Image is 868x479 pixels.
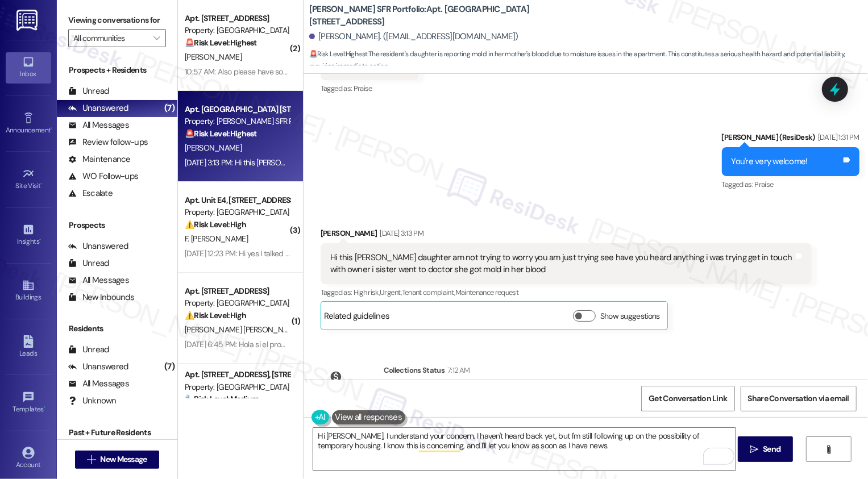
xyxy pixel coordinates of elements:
[722,131,859,147] div: [PERSON_NAME] (ResiDesk)
[380,288,401,297] span: Urgent ,
[68,102,128,114] div: Unanswered
[309,49,368,59] strong: 🚨 Risk Level: Highest
[185,157,855,168] div: [DATE] 3:13 PM: Hi this [PERSON_NAME] daughter am not trying to worry you am just trying see have...
[6,443,51,474] a: Account
[185,66,824,77] div: 10:57 AM: Also please have someone check on that "emergency" phone line that is provided in your ...
[185,369,290,381] div: Apt. [STREET_ADDRESS], [STREET_ADDRESS]
[185,115,290,127] div: Property: [PERSON_NAME] SFR Portfolio
[68,188,113,199] div: Escalate
[68,11,166,29] label: Viewing conversations for
[6,52,51,83] a: Inbox
[73,29,148,47] input: All communities
[185,143,242,153] span: [PERSON_NAME]
[39,236,41,244] span: •
[68,136,148,148] div: Review follow-ups
[377,227,423,239] div: [DATE] 3:13 PM
[16,10,40,31] img: ResiDesk Logo
[68,153,131,165] div: Maintenance
[354,84,372,93] span: Praise
[57,427,177,439] div: Past + Future Residents
[185,324,300,335] span: [PERSON_NAME] [PERSON_NAME]
[309,31,518,43] div: [PERSON_NAME]. ([EMAIL_ADDRESS][DOMAIN_NAME])
[185,297,290,309] div: Property: [GEOGRAPHIC_DATA]
[68,119,129,131] div: All Messages
[600,310,660,322] label: Show suggestions
[649,393,727,405] span: Get Conversation Link
[321,284,812,301] div: Tagged as:
[57,323,177,335] div: Residents
[185,24,290,36] div: Property: [GEOGRAPHIC_DATA]
[68,378,129,390] div: All Messages
[321,80,419,97] div: Tagged as:
[185,310,246,320] strong: ⚠️ Risk Level: High
[185,219,246,230] strong: ⚠️ Risk Level: High
[402,288,455,297] span: Tenant complaint ,
[68,344,109,356] div: Unread
[68,274,129,286] div: All Messages
[51,124,52,132] span: •
[185,38,257,48] strong: 🚨 Risk Level: Highest
[6,164,51,195] a: Site Visit •
[57,219,177,231] div: Prospects
[185,285,290,297] div: Apt. [STREET_ADDRESS]
[324,310,390,327] div: Related guidelines
[763,443,780,455] span: Send
[309,48,868,73] span: : The resident's daughter is reporting mold in her mother's blood due to moisture issues in the a...
[68,257,109,269] div: Unread
[68,395,117,407] div: Unknown
[185,381,290,393] div: Property: [GEOGRAPHIC_DATA]
[44,403,45,411] span: •
[57,64,177,76] div: Prospects + Residents
[384,364,445,376] div: Collections Status
[68,85,109,97] div: Unread
[185,52,242,62] span: [PERSON_NAME]
[330,252,794,276] div: Hi this [PERSON_NAME] daughter am not trying to worry you am just trying see have you heard anyth...
[641,386,734,411] button: Get Conversation Link
[6,388,51,418] a: Templates •
[321,227,812,243] div: [PERSON_NAME]
[87,455,95,464] i: 
[100,453,147,465] span: New Message
[185,128,257,139] strong: 🚨 Risk Level: Highest
[455,288,519,297] span: Maintenance request
[313,428,736,470] textarea: To enrich screen reader interactions, please activate Accessibility in Grammarly extension settings
[75,451,159,469] button: New Message
[748,393,849,405] span: Share Conversation via email
[755,180,774,189] span: Praise
[68,170,138,182] div: WO Follow-ups
[41,180,43,188] span: •
[6,332,51,363] a: Leads
[815,131,859,143] div: [DATE] 1:31 PM
[750,445,758,454] i: 
[6,220,51,251] a: Insights •
[68,361,128,373] div: Unanswered
[185,103,290,115] div: Apt. [GEOGRAPHIC_DATA] [STREET_ADDRESS]
[185,194,290,206] div: Apt. Unit E4, [STREET_ADDRESS][PERSON_NAME]
[185,13,290,24] div: Apt. [STREET_ADDRESS]
[185,234,248,244] span: F. [PERSON_NAME]
[722,176,859,193] div: Tagged as:
[354,288,380,297] span: High risk ,
[68,291,134,303] div: New Inbounds
[161,358,177,376] div: (7)
[6,276,51,306] a: Buildings
[824,445,833,454] i: 
[161,99,177,117] div: (7)
[445,364,470,376] div: 7:12 AM
[185,394,259,404] strong: 🔧 Risk Level: Medium
[732,156,808,168] div: You're very welcome!
[185,206,290,218] div: Property: [GEOGRAPHIC_DATA]
[309,3,537,28] b: [PERSON_NAME] SFR Portfolio: Apt. [GEOGRAPHIC_DATA] [STREET_ADDRESS]
[738,436,793,462] button: Send
[153,34,160,43] i: 
[185,339,575,349] div: [DATE] 6:45 PM: Hola si el problema continua, El miércoles llego el plomero pero no se logró reso...
[741,386,857,411] button: Share Conversation via email
[68,240,128,252] div: Unanswered
[185,248,643,259] div: [DATE] 12:23 PM: Hi yes I talked with someone I believe her name starts with an L but I don't wan...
